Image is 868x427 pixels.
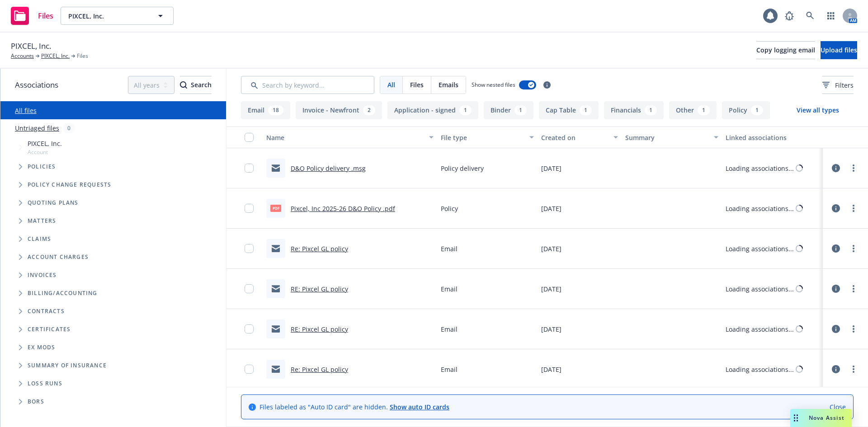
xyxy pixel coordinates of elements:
[541,164,561,173] span: [DATE]
[722,101,770,119] button: Policy
[245,133,254,142] input: Select all
[245,324,254,333] input: Toggle Row Selected
[848,203,859,214] a: more
[28,327,71,332] span: Certificates
[266,133,424,142] div: Name
[848,324,859,334] a: more
[28,309,65,314] span: Contracts
[822,80,854,90] span: Filters
[263,127,437,148] button: Name
[15,79,58,91] span: Associations
[472,81,515,89] span: Show nested files
[291,204,395,213] a: Pixcel, Inc 2025-26 D&O Policy .pdf
[268,105,283,115] div: 18
[245,204,254,213] input: Toggle Row Selected
[28,218,56,224] span: Matters
[541,204,561,213] span: [DATE]
[11,52,34,60] a: Accounts
[387,101,478,119] button: Application - signed
[541,324,561,334] span: [DATE]
[28,182,111,188] span: Policy change requests
[0,284,226,411] div: Folder Tree Example
[790,409,852,427] button: Nova Assist
[790,409,802,427] div: Drag to move
[441,204,458,213] span: Policy
[291,285,348,293] a: RE: Pixcel GL policy
[698,105,710,115] div: 1
[848,283,859,294] a: more
[11,40,51,52] span: PIXCEL, Inc.
[241,101,290,119] button: Email
[622,127,722,148] button: Summary
[441,324,458,334] span: Email
[441,164,484,173] span: Policy delivery
[645,105,657,115] div: 1
[28,200,79,206] span: Quoting plans
[625,133,709,142] div: Summary
[28,272,57,278] span: Invoices
[291,325,348,333] a: RE: Pixcel GL policy
[77,52,88,60] span: Files
[61,7,174,25] button: PIXCEL, Inc.
[751,105,763,115] div: 1
[363,105,375,115] div: 2
[780,7,798,25] a: Report a Bug
[15,106,37,115] a: All files
[245,164,254,173] input: Toggle Row Selected
[28,148,62,156] span: Account
[441,284,458,294] span: Email
[291,365,348,374] a: Re: Pixcel GL policy
[726,133,819,142] div: Linked associations
[822,7,840,25] a: Switch app
[28,236,51,242] span: Claims
[821,41,857,59] button: Upload files
[848,364,859,375] a: more
[437,127,538,148] button: File type
[848,163,859,174] a: more
[539,101,599,119] button: Cap Table
[28,399,44,404] span: BORs
[41,52,70,60] a: PIXCEL, Inc.
[28,345,55,350] span: Ex Mods
[726,365,794,374] div: Loading associations...
[15,123,59,133] a: Untriaged files
[459,105,472,115] div: 1
[439,80,458,89] span: Emails
[180,76,212,94] button: SearchSearch
[441,244,458,253] span: Email
[722,127,823,148] button: Linked associations
[28,254,89,260] span: Account charges
[726,244,794,253] div: Loading associations...
[726,284,794,294] div: Loading associations...
[180,76,212,94] div: Search
[541,244,561,253] span: [DATE]
[245,284,254,293] input: Toggle Row Selected
[291,164,366,173] a: D&O Policy delivery .msg
[387,80,395,89] span: All
[782,101,854,119] button: View all types
[28,164,56,169] span: Policies
[835,80,854,90] span: Filters
[63,123,75,133] div: 0
[28,363,107,368] span: Summary of insurance
[726,324,794,334] div: Loading associations...
[830,402,846,412] a: Close
[441,133,524,142] div: File type
[180,81,187,89] svg: Search
[38,12,53,19] span: Files
[756,46,815,54] span: Copy logging email
[484,101,533,119] button: Binder
[28,381,62,386] span: Loss Runs
[0,137,226,284] div: Tree Example
[541,365,561,374] span: [DATE]
[756,41,815,59] button: Copy logging email
[604,101,664,119] button: Financials
[669,101,717,119] button: Other
[28,291,98,296] span: Billing/Accounting
[410,80,424,89] span: Files
[291,244,348,253] a: Re: Pixcel GL policy
[822,76,854,94] button: Filters
[514,105,527,115] div: 1
[726,164,794,173] div: Loading associations...
[28,139,62,148] span: PIXCEL, Inc.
